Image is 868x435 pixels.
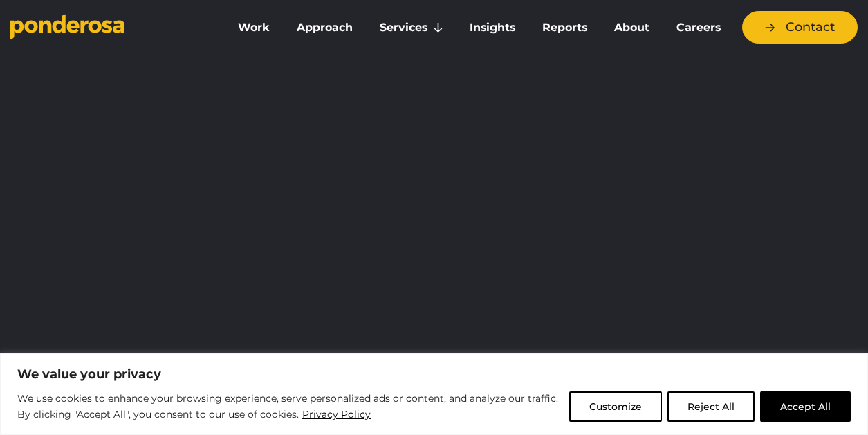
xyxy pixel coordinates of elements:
p: We value your privacy [17,366,851,382]
button: Customize [569,391,662,422]
button: Reject All [667,391,755,422]
a: About [604,13,661,42]
a: Reports [532,13,598,42]
a: Contact [742,11,858,44]
a: Insights [459,13,526,42]
a: Work [228,13,281,42]
a: Services [369,13,454,42]
a: Approach [286,13,364,42]
a: Privacy Policy [302,406,371,423]
a: Careers [665,13,731,42]
button: Accept All [760,391,851,422]
a: Go to homepage [10,14,207,41]
p: We use cookies to enhance your browsing experience, serve personalized ads or content, and analyz... [17,391,559,423]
